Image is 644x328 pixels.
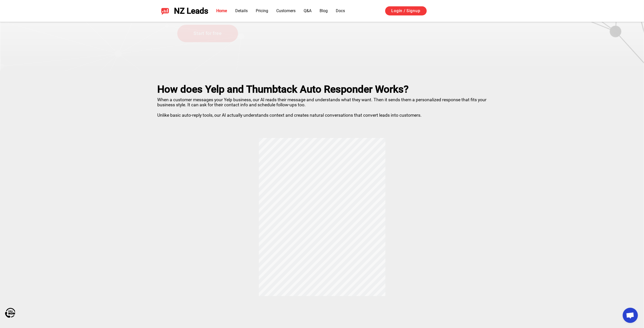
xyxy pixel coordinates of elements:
a: Home [217,8,227,13]
a: Docs [336,8,345,13]
span: NZ Leads [174,6,208,16]
a: Q&A [304,8,312,13]
a: Login / Signup [385,6,427,15]
img: NZ Leads logo [161,7,169,15]
h2: How does Yelp and Thumbtack Auto Responder Works? [158,84,487,95]
a: Pricing [256,8,268,13]
img: Call Now [5,308,15,318]
a: Open chat [623,308,638,323]
p: When a customer messages your Yelp business, our AI reads their message and understands what they... [158,95,487,118]
a: Start for free [177,25,238,42]
a: Blog [320,8,328,13]
a: Details [236,8,248,13]
a: Customers [277,8,296,13]
iframe: כפתור לכניסה באמצעות חשבון Google [432,6,490,17]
